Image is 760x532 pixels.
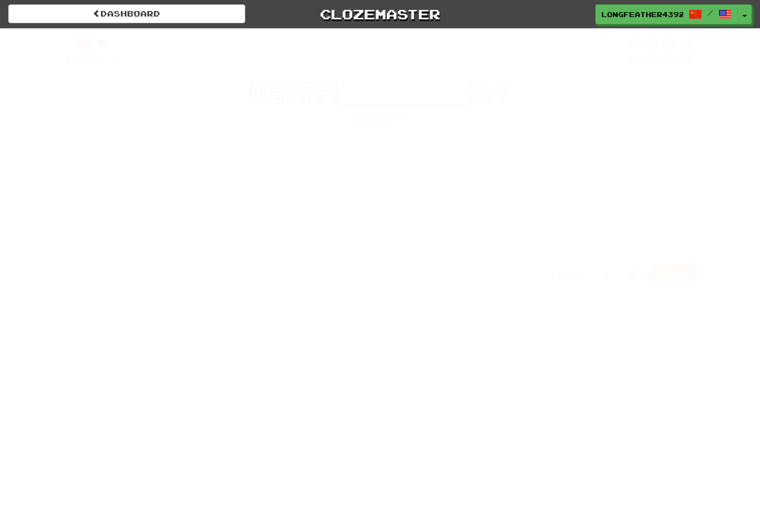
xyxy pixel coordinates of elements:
span: LongFeather4392 [601,9,683,19]
a: Dashboard [8,4,245,23]
small: 1 . [258,154,265,163]
button: 3.笑 [167,196,372,244]
span: __________ [339,81,468,107]
span: Score: [65,56,105,65]
span: / [708,9,713,17]
span: 钥匙 [478,211,509,228]
button: Round history (alt+y) [595,265,616,284]
span: 你能看到 [246,81,339,107]
small: 4 . [472,218,478,227]
small: 2 . [464,154,471,163]
span: 0 [112,52,121,66]
span: 笑 [265,211,281,228]
a: Clozemaster [262,4,499,24]
div: / [65,37,121,51]
button: Report [650,265,695,284]
a: LongFeather4392 / [595,4,738,24]
button: 4.钥匙 [388,196,593,244]
span: 指示牌 [471,147,517,164]
div: Can you see it? [65,113,695,124]
div: Mastered [626,54,695,63]
span: 吗？ [468,81,514,107]
button: 1.它 [167,132,372,180]
span: 0 % [629,54,640,62]
span: 它 [265,147,281,164]
small: 3 . [258,218,265,227]
button: 2.指示牌 [388,132,593,180]
button: Help! [551,265,590,284]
